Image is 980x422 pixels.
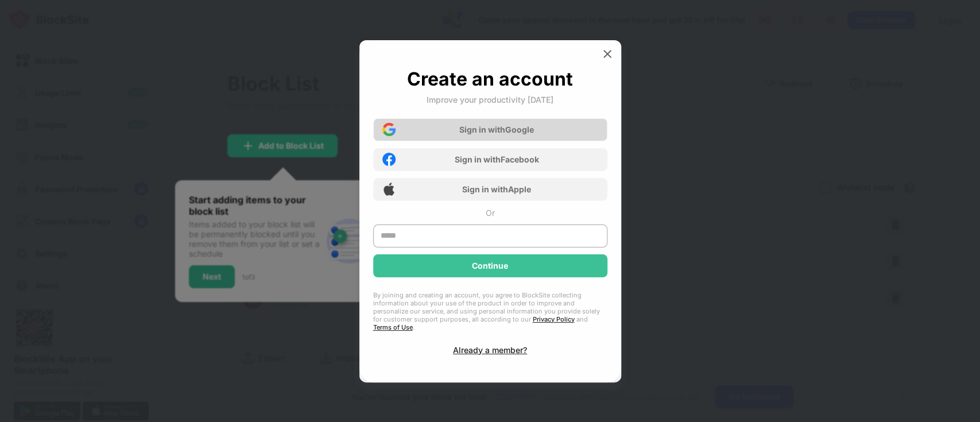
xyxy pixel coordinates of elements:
[373,291,607,331] div: By joining and creating an account, you agree to BlockSite collecting information about your use ...
[407,68,573,90] div: Create an account
[486,208,495,218] div: Or
[472,261,508,270] div: Continue
[455,154,539,164] div: Sign in with Facebook
[382,183,396,196] img: apple-icon.png
[427,95,553,104] div: Improve your productivity [DATE]
[453,345,527,355] div: Already a member?
[459,125,534,134] div: Sign in with Google
[382,123,396,136] img: google-icon.png
[533,315,575,323] a: Privacy Policy
[462,184,531,194] div: Sign in with Apple
[382,153,396,166] img: facebook-icon.png
[373,323,413,331] a: Terms of Use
